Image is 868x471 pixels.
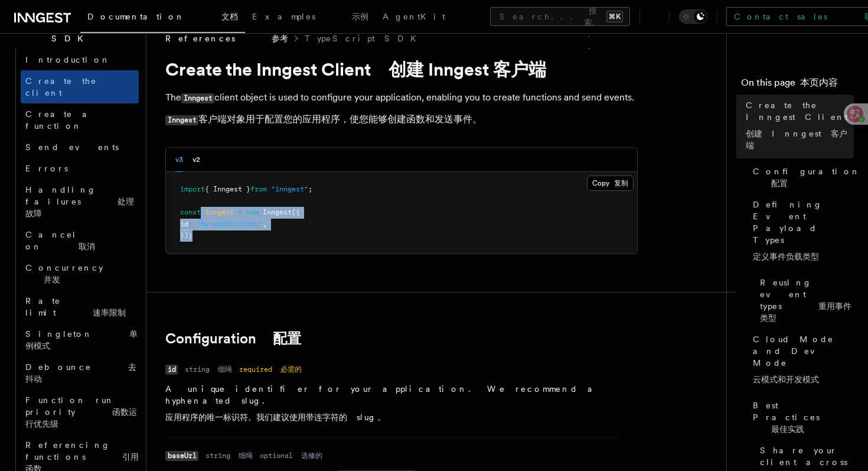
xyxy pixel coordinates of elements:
[760,277,854,324] span: Reusing event types
[25,76,97,98] span: Create the client
[741,76,854,95] h4: On this page
[93,308,126,317] font: 速率限制
[746,99,854,156] span: Create the Inngest Client
[21,257,139,290] a: Concurrency 并发
[175,148,183,172] button: v3
[239,365,302,374] dd: required
[25,329,138,350] span: Singleton
[188,220,192,228] span: :
[180,185,205,193] span: import
[292,208,300,216] span: ({
[21,323,139,356] a: Singleton 单例模式
[205,185,250,193] span: { Inngest }
[748,161,854,194] a: Configuration 配置
[271,185,308,193] span: "inngest"
[260,451,322,460] dd: optional
[21,179,139,224] a: Handling failures 处理故障
[748,395,854,440] a: Best Practices 最佳实践
[21,103,139,137] a: Create a function
[748,194,854,272] a: Defining Event Payload Types定义事件负载类型
[21,224,139,257] a: Cancel on 取消
[606,11,623,22] kbd: ⌘K
[165,115,198,125] code: Inngest
[238,208,242,216] span: =
[389,59,546,80] font: 创建 Inngest 客户端
[185,365,232,374] dd: string
[21,356,139,389] a: Debounce 去抖动
[250,185,267,193] span: from
[490,7,630,26] button: Search... 搜索...⌘K
[273,330,301,347] font: 配置
[165,59,638,80] h1: Create the Inngest Client
[180,208,201,216] span: const
[80,4,245,33] a: Documentation 文档
[753,252,819,261] font: 定义事件负载类型
[753,333,854,390] span: Cloud Mode and Dev Mode
[218,365,232,373] font: 细绳
[308,185,312,193] span: ;
[21,70,139,103] a: Create the client
[25,142,119,152] span: Send events
[79,242,95,251] font: 取消
[741,95,854,161] a: Create the Inngest Client创建 Inngest 客户端
[165,451,198,461] code: baseUrl
[165,412,386,422] font: 应用程序的唯一标识符。我们建议使用带连字符的 slug。
[587,176,634,191] button: Copy 复制
[25,185,134,218] span: Handling failures
[771,178,788,188] font: 配置
[221,12,238,21] font: 文档
[383,12,445,21] span: AgentKit
[305,33,423,44] a: TypeScript SDK
[192,148,200,172] button: v2
[263,208,292,216] span: Inngest
[25,230,95,251] span: Cancel on
[165,365,178,375] code: id
[245,4,376,32] a: Examples 示例
[755,272,854,329] a: Reusing event types 重用事件类型
[181,93,214,103] code: Inngest
[25,296,126,317] span: Rate limit
[21,137,139,158] a: Send events
[753,199,854,267] span: Defining Event Payload Types
[180,220,188,228] span: id
[246,208,259,216] span: new
[180,231,192,239] span: });
[679,9,707,24] button: Toggle dark mode
[800,77,838,88] font: 本页内容
[25,109,96,131] span: Create a function
[21,389,139,434] a: Function run priority 函数运行优先级
[21,49,139,70] a: Introduction
[21,290,139,323] a: Rate limit 速率限制
[748,329,854,395] a: Cloud Mode and Dev Mode云模式和开发模式
[280,365,302,373] font: 必需的
[301,451,322,460] font: 选修的
[771,424,804,434] font: 最佳实践
[25,55,110,64] span: Introduction
[165,89,638,133] p: The client object is used to configure your application, enabling you to create functions and sen...
[272,34,288,43] font: 参考
[239,451,253,460] font: 细绳
[263,220,267,228] span: ,
[205,208,234,216] span: inngest
[21,158,139,179] a: Errors
[165,330,301,347] a: Configuration 配置
[753,399,854,435] span: Best Practices
[252,12,368,21] span: Examples
[25,362,136,384] span: Debounce
[753,375,819,384] font: 云模式和开发模式
[746,129,847,150] font: 创建 Inngest 客户端
[25,164,68,173] span: Errors
[205,451,253,460] dd: string
[376,4,452,32] a: AgentKit
[197,220,263,228] span: "my-application"
[87,12,238,21] span: Documentation
[165,113,482,125] font: 客户端对象用于配置您的应用程序，使您能够创建函数和发送事件。
[584,6,602,51] font: 搜索...
[352,12,368,21] font: 示例
[25,263,122,284] span: Concurrency
[25,395,137,428] span: Function run priority
[44,275,60,284] font: 并发
[165,383,619,428] p: A unique identifier for your application. We recommend a hyphenated slug.
[165,33,288,44] span: References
